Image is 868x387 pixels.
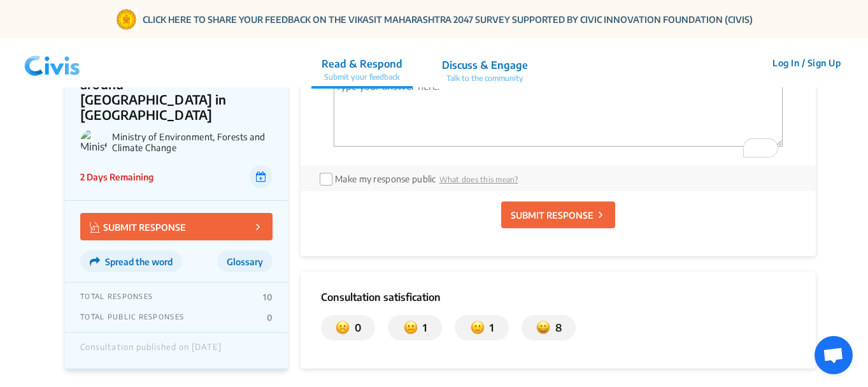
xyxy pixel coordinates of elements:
[80,129,107,156] img: Ministry of Environment, Forests and Climate Change logo
[105,256,173,267] span: Spread the word
[404,320,418,335] img: somewhat_dissatisfied.svg
[471,320,485,335] img: somewhat_satisfied.svg
[80,213,273,240] button: SUBMIT RESPONSE
[322,56,402,71] p: Read & Respond
[80,61,250,122] p: Draft Notification of ESZ around [GEOGRAPHIC_DATA] in [GEOGRAPHIC_DATA]
[439,175,518,184] span: What does this mean?
[112,131,273,153] p: Ministry of Environment, Forests and Climate Change
[90,219,186,234] p: SUBMIT RESPONSE
[536,320,550,335] img: satisfied.svg
[442,57,528,73] p: Discuss & Engage
[335,173,436,184] label: Make my response public
[442,73,528,84] p: Talk to the community
[550,320,562,335] p: 8
[227,256,263,267] span: Glossary
[334,77,783,147] textarea: To enrich screen reader interactions, please activate Accessibility in Grammarly extension settings
[511,208,594,222] p: SUBMIT RESPONSE
[418,320,427,335] p: 1
[501,201,615,228] button: SUBMIT RESPONSE
[80,292,153,302] p: TOTAL RESPONSES
[321,289,795,305] p: Consultation satisfication
[322,71,402,83] p: Submit your feedback
[263,292,273,302] p: 10
[336,320,350,335] img: dissatisfied.svg
[815,336,853,374] a: Open chat
[90,221,100,232] img: Vector.jpg
[217,251,273,272] button: Glossary
[350,320,361,335] p: 0
[19,44,85,82] img: navlogo.png
[80,312,184,323] p: TOTAL PUBLIC RESPONSES
[485,320,494,335] p: 1
[80,170,153,183] p: 2 Days Remaining
[143,13,753,26] a: CLICK HERE TO SHARE YOUR FEEDBACK ON THE VIKASIT MAHARASHTRA 2047 SURVEY SUPPORTED BY CIVIC INNOV...
[764,53,849,73] button: Log In / Sign Up
[80,342,222,359] div: Consultation published on [DATE]
[267,312,273,323] p: 0
[80,251,182,272] button: Spread the word
[115,8,138,31] img: Gom Logo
